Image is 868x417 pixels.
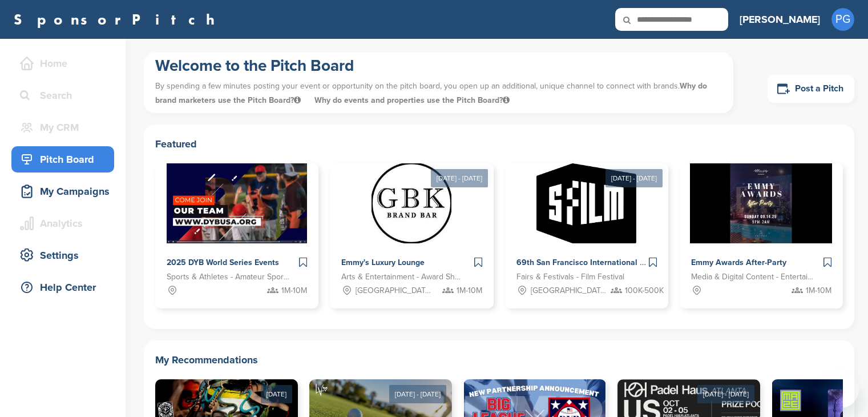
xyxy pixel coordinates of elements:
span: Fairs & Festivals - Film Festival [516,271,624,283]
a: Search [11,82,114,109]
div: Home [17,53,114,74]
div: My Campaigns [17,181,114,202]
span: 2025 DYB World Series Events [167,258,279,267]
a: Help Center [11,274,114,300]
span: Sports & Athletes - Amateur Sports Leagues [167,271,290,283]
a: [PERSON_NAME] [740,7,820,32]
div: Settings [17,245,114,266]
a: Sponsorpitch & 2025 DYB World Series Events Sports & Athletes - Amateur Sports Leagues 1M-10M [155,163,318,308]
a: SponsorPitch [14,12,222,27]
div: Pitch Board [17,149,114,170]
h1: Welcome to the Pitch Board [155,55,722,76]
span: PG [831,8,854,31]
a: Post a Pitch [768,75,854,103]
a: Pitch Board [11,146,114,173]
a: Sponsorpitch & Emmy Awards After-Party Media & Digital Content - Entertainment 1M-10M [680,163,843,308]
img: Sponsorpitch & [372,163,451,243]
div: Analytics [17,213,114,234]
iframe: Button to launch messaging window [822,371,859,408]
div: My CRM [17,117,114,138]
span: 1M-10M [281,284,307,297]
a: My Campaigns [11,178,114,205]
a: Analytics [11,210,114,236]
span: 69th San Francisco International Film Festival [516,258,687,267]
a: My CRM [11,114,114,141]
img: Sponsorpitch & [536,163,636,243]
a: Home [11,50,114,77]
p: By spending a few minutes posting your event or opportunity on the pitch board, you open up an ad... [155,76,722,110]
div: Search [17,85,114,106]
span: Media & Digital Content - Entertainment [691,271,814,283]
a: [DATE] - [DATE] Sponsorpitch & Emmy's Luxury Lounge Arts & Entertainment - Award Show [GEOGRAPHIC... [330,145,493,308]
h2: Featured [155,136,843,152]
h3: [PERSON_NAME] [740,11,820,27]
span: 1M-10M [806,284,831,297]
a: [DATE] - [DATE] Sponsorpitch & 69th San Francisco International Film Festival Fairs & Festivals -... [505,145,668,308]
img: Sponsorpitch & [167,163,308,243]
span: Why do events and properties use the Pitch Board? [314,95,510,105]
span: 100K-500K [625,284,664,297]
div: [DATE] - [DATE] [431,169,488,187]
span: Emmy Awards After-Party [691,258,786,267]
div: Help Center [17,277,114,298]
span: 1M-10M [457,284,482,297]
span: [GEOGRAPHIC_DATA], [GEOGRAPHIC_DATA] [356,284,433,297]
h2: My Recommendations [155,352,843,368]
span: Emmy's Luxury Lounge [341,258,425,267]
div: [DATE] - [DATE] [697,385,754,403]
div: [DATE] [261,385,292,403]
span: Arts & Entertainment - Award Show [341,271,465,283]
div: [DATE] - [DATE] [389,385,446,403]
a: Settings [11,242,114,268]
img: Sponsorpitch & [690,163,832,243]
div: [DATE] - [DATE] [605,169,663,187]
span: [GEOGRAPHIC_DATA], [GEOGRAPHIC_DATA] [531,284,608,297]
